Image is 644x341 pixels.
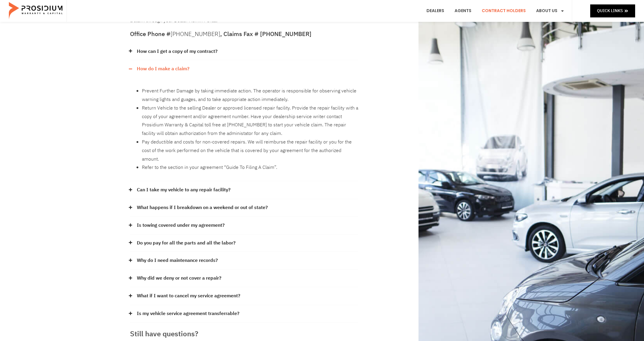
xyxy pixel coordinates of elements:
div: How can I get a copy of my contract? [130,43,358,61]
a: Quick Links [590,4,635,17]
li: Refer to the section in your agreement “Guide To Filing A Claim”. [142,163,358,172]
div: Is my vehicle service agreement transferrable? [130,305,358,323]
div: Why did we deny or not cover a repair? [130,270,358,287]
div: Do you pay for all the parts and all the labor? [130,234,358,252]
a: What if I want to cancel my service agreement? [137,292,240,300]
div: How do I make a claim? [130,78,358,181]
a: How do I make a claim? [137,65,189,73]
a: Can I take my vehicle to any repair facility? [137,186,231,194]
a: Do you pay for all the parts and all the labor? [137,239,236,247]
div: Can I take my vehicle to any repair facility? [130,181,358,199]
div: What happens if I breakdown on a weekend or out of state? [130,199,358,217]
li: Pay deductible and costs for non-covered repairs. We will reimburse the repair facility or you fo... [142,138,358,163]
li: Prevent Further Damage by taking immediate action. The operator is responsible for observing vehi... [142,87,358,104]
div: What if I want to cancel my service agreement? [130,287,358,305]
a: What happens if I breakdown on a weekend or out of state? [137,203,268,212]
span: Quick Links [597,7,623,14]
div: Why do I need maintenance records? [130,252,358,270]
div: How do I make a claim? [130,60,358,78]
a: How can I get a copy of my contract? [137,47,218,56]
a: [PHONE_NUMBER] [171,30,220,38]
a: Why do I need maintenance records? [137,256,218,265]
h5: Office Phone # , Claims Fax # [PHONE_NUMBER] [130,31,358,37]
h3: Still have questions? [130,329,358,339]
a: Why did we deny or not cover a repair? [137,274,221,283]
a: Is towing covered under my agreement? [137,221,225,230]
li: Return Vehicle to the selling Dealer or approved licensed repair facility. Provide the repair fac... [142,104,358,138]
a: Is my vehicle service agreement transferrable? [137,309,239,318]
div: Is towing covered under my agreement? [130,217,358,234]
